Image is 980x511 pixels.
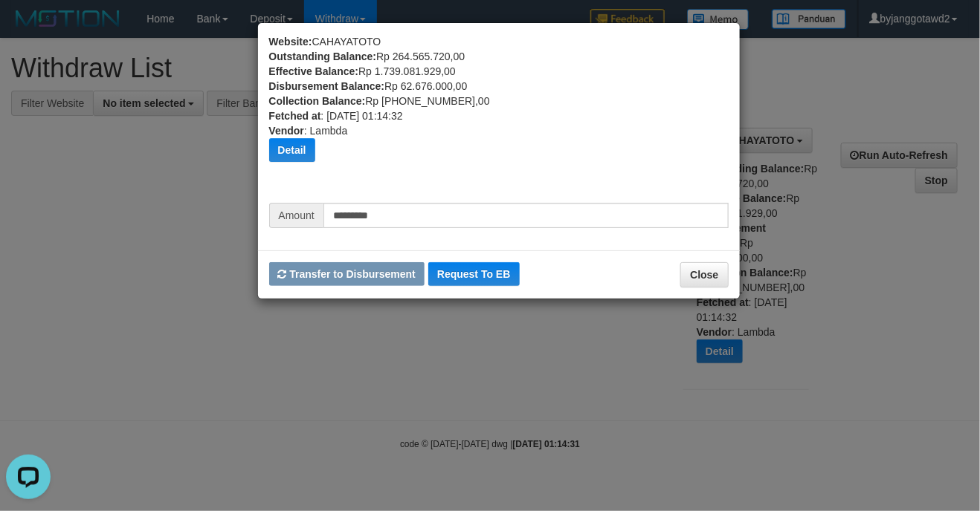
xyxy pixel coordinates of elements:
[269,125,304,137] b: Vendor
[428,262,520,286] button: Request To EB
[269,65,359,77] b: Effective Balance:
[269,138,315,162] button: Detail
[269,34,729,203] div: CAHAYATOTO Rp 264.565.720,00 Rp 1.739.081.929,00 Rp 62.676.000,00 Rp [PHONE_NUMBER],00 : [DATE] 0...
[269,203,323,228] span: Amount
[269,36,312,48] b: Website:
[269,80,385,92] b: Disbursement Balance:
[6,6,51,51] button: Open LiveChat chat widget
[269,262,425,286] button: Transfer to Disbursement
[269,110,321,122] b: Fetched at
[680,262,728,287] button: Close
[269,95,366,107] b: Collection Balance:
[269,51,377,62] b: Outstanding Balance:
